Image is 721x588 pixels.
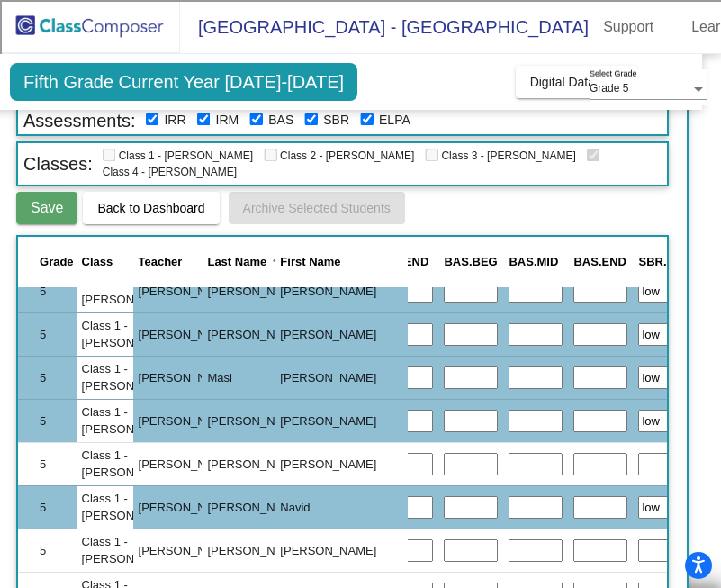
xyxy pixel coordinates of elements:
td: [PERSON_NAME] [202,485,309,529]
td: Class 1 - [PERSON_NAME] [77,356,184,399]
td: 5 [18,356,79,399]
label: iReady Math Diagnostic [216,111,239,130]
div: Print [7,221,714,237]
div: Download [7,204,714,221]
td: [PERSON_NAME] [275,269,408,312]
td: Class 1 - [PERSON_NAME] [77,485,184,529]
span: BAS.END [573,255,626,268]
div: Last Name [207,253,266,271]
td: [PERSON_NAME] [275,529,408,572]
td: [PERSON_NAME] [132,312,239,356]
div: Search for Source [7,253,714,269]
th: Grade [18,237,79,287]
span: Class 3 - [PERSON_NAME] [425,149,575,162]
label: SAEBRS [323,111,349,130]
td: [PERSON_NAME] [202,312,309,356]
span: SBR.BEG [638,255,691,268]
div: This outline has no content. Would you like to delete it? [7,418,714,434]
div: Home [7,7,376,23]
td: [PERSON_NAME] [132,442,239,485]
span: Assessments: [18,108,140,133]
div: Delete [7,91,714,107]
div: Add Outline Template [7,237,714,253]
td: Navid [275,485,408,529]
td: [PERSON_NAME] [132,399,239,442]
input: Search outlines [7,23,167,42]
button: Digital Data Wall [516,66,637,98]
td: Masi [202,356,309,399]
div: Delete [7,172,714,188]
td: 5 [18,485,79,529]
div: Move To ... [7,75,714,91]
td: Class 1 - [PERSON_NAME] [77,529,184,572]
td: Class 1 - [PERSON_NAME] [77,312,184,356]
td: 5 [18,269,79,312]
div: Last Name [207,253,303,271]
td: [PERSON_NAME] [202,529,309,572]
td: [PERSON_NAME] [275,399,408,442]
td: [PERSON_NAME] [202,442,309,485]
td: Class 1 - [PERSON_NAME] [77,399,184,442]
span: BAS.BEG [444,255,497,268]
span: Digital Data Wall [530,75,623,89]
td: [PERSON_NAME] [132,529,239,572]
span: Back to Dashboard [97,201,204,215]
div: Class [82,253,113,271]
div: First Name [281,253,402,271]
div: BOOK [7,564,714,580]
button: Save [16,192,77,224]
div: Sign out [7,123,714,140]
label: BAS Instructional Level [268,111,293,130]
span: Archive Selected Students [243,201,391,215]
div: DELETE [7,450,714,466]
div: TODO: put dlg title [7,350,714,366]
div: Options [7,107,714,123]
td: [PERSON_NAME] [275,312,408,356]
div: Sort New > Old [7,59,714,75]
div: Rename [7,140,714,156]
div: Teacher [138,253,182,271]
label: ELPAC [379,111,410,130]
div: CANCEL [7,385,714,402]
td: [PERSON_NAME] [275,442,408,485]
div: New source [7,531,714,547]
td: [PERSON_NAME] [202,269,309,312]
span: Grade 5 [590,82,628,95]
td: [PERSON_NAME] [132,269,239,312]
div: ??? [7,402,714,418]
td: Class 1 - [PERSON_NAME] [77,269,184,312]
td: [PERSON_NAME] [202,399,309,442]
div: Move to ... [7,466,714,483]
span: Class 2 - [PERSON_NAME] [264,149,414,162]
td: 5 [18,529,79,572]
div: Rename Outline [7,188,714,204]
div: Television/Radio [7,318,714,334]
td: 5 [18,312,79,356]
div: Magazine [7,285,714,302]
div: SAVE AND GO HOME [7,434,714,450]
div: Home [7,483,714,499]
span: Class 1 - [PERSON_NAME] [103,149,253,162]
div: Journal [7,269,714,285]
div: Newspaper [7,302,714,318]
button: Back to Dashboard [83,192,219,224]
td: 5 [18,442,79,485]
div: MOVE [7,515,714,531]
td: 5 [18,399,79,442]
div: Teacher [138,253,234,271]
td: Class 1 - [PERSON_NAME] [77,442,184,485]
div: First Name [281,253,341,271]
div: CANCEL [7,499,714,515]
td: [PERSON_NAME] [132,356,239,399]
span: Fifth Grade Current Year [DATE]-[DATE] [10,63,357,101]
label: iReady Reading Diagnostic [164,111,185,130]
td: [PERSON_NAME] [132,485,239,529]
div: Class [82,253,178,271]
span: Save [31,200,63,215]
div: Move To ... [7,156,714,172]
div: Sort A > Z [7,42,714,59]
span: Classes: [18,151,98,176]
button: Archive Selected Students [229,192,405,224]
span: BAS.MID [509,255,558,268]
td: [PERSON_NAME] [275,356,408,399]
